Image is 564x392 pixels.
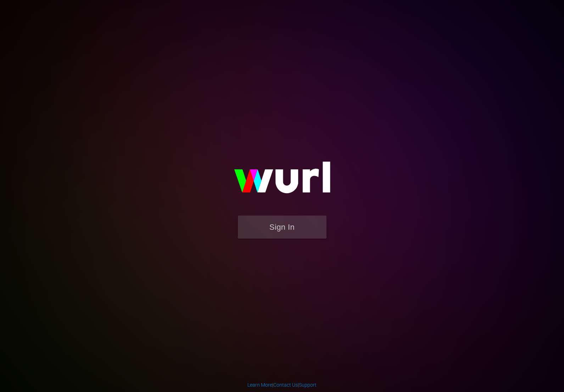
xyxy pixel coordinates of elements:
[211,146,353,215] img: wurl-logo-on-black-223613ac3d8ba8fe6dc639794a292ebdb59501304c7dfd60c99c58986ef67473.svg
[247,381,317,388] div: | |
[299,382,317,388] a: Support
[238,216,326,239] button: Sign In
[247,382,272,388] a: Learn More
[273,382,298,388] a: Contact Us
